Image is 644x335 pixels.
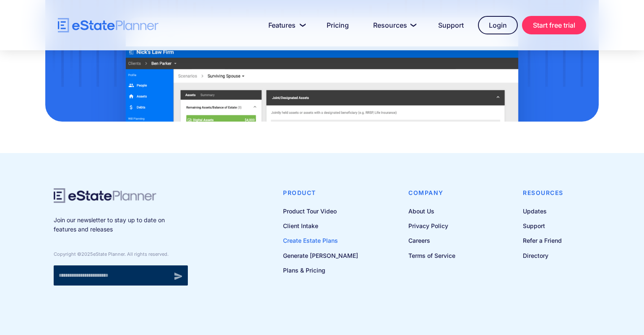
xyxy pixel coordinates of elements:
[523,221,563,231] a: Support
[283,221,358,231] a: Client Intake
[408,250,455,261] a: Terms of Service
[523,250,563,261] a: Directory
[408,221,455,231] a: Privacy Policy
[283,235,358,246] a: Create Estate Plans
[283,250,358,261] a: Generate [PERSON_NAME]
[132,0,162,8] span: Last Name
[258,17,312,34] a: Features
[81,251,93,257] span: 2025
[408,235,455,246] a: Careers
[283,206,358,216] a: Product Tour Video
[54,265,188,286] form: Newsletter signup
[283,188,358,197] h4: Product
[523,235,563,246] a: Refer a Friend
[428,17,474,34] a: Support
[523,188,563,197] h4: Resources
[408,206,455,216] a: About Us
[523,206,563,216] a: Updates
[132,35,171,42] span: Phone number
[58,18,158,33] a: home
[283,265,358,275] a: Plans & Pricing
[408,188,455,197] h4: Company
[54,216,188,234] p: Join our newsletter to stay up to date on features and releases
[478,16,518,34] a: Login
[54,251,188,257] div: Copyright © eState Planner. All rights reserved.
[363,17,424,34] a: Resources
[522,16,586,34] a: Start free trial
[317,17,359,34] a: Pricing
